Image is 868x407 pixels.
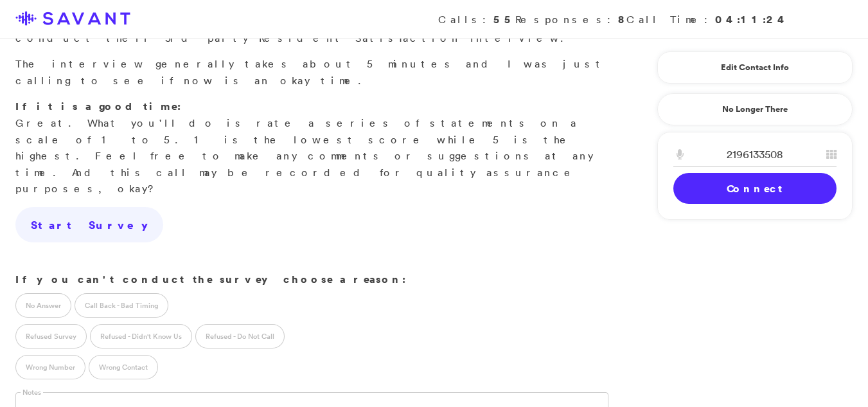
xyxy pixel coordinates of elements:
a: Connect [673,173,837,204]
p: Great. What you'll do is rate a series of statements on a scale of 1 to 5. 1 is the lowest score ... [15,98,608,197]
strong: 04:11:24 [715,12,788,26]
a: Start Survey [15,207,163,243]
label: Refused - Didn't Know Us [90,324,192,348]
strong: 55 [493,12,515,26]
label: Wrong Number [15,355,85,379]
label: Wrong Contact [89,355,158,379]
a: Edit Contact Info [673,57,837,78]
label: Refused Survey [15,324,87,348]
strong: 8 [618,12,626,26]
label: Refused - Do Not Call [195,324,285,348]
label: Notes [21,388,43,397]
strong: If it is a good time: [15,99,181,113]
a: No Longer There [657,93,853,125]
p: The interview generally takes about 5 minutes and I was just calling to see if now is an okay time. [15,56,608,89]
label: No Answer [15,293,71,318]
strong: If you can't conduct the survey choose a reason: [15,272,406,286]
label: Call Back - Bad Timing [75,293,168,318]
